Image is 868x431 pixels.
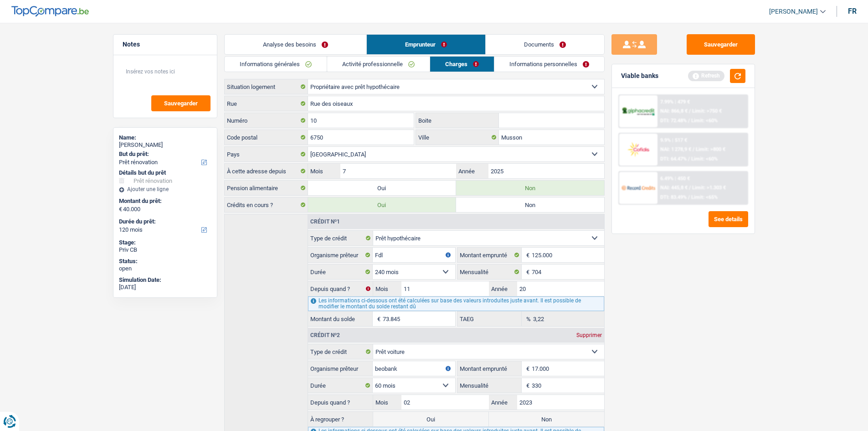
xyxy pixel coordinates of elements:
label: Numéro [225,113,308,128]
a: Analyse des besoins [225,35,366,54]
img: Record Credits [621,179,655,196]
label: Année [489,281,517,296]
label: Année [456,164,488,178]
a: Informations générales [225,57,327,72]
div: Name: [119,134,211,141]
div: Stage: [119,239,211,246]
label: Organisme prêteur [308,248,373,262]
label: Mois [373,281,401,296]
span: Limit: >800 € [696,146,725,152]
label: Depuis quand ? [308,281,373,296]
input: MM [401,281,488,296]
label: Mensualité [457,265,522,279]
span: Sauvegarder [164,100,198,106]
button: See details [709,211,748,227]
input: AAAA [517,281,604,296]
img: TopCompare Logo [11,6,89,17]
span: NAI: 866,8 € [660,108,688,114]
span: NAI: 445,8 € [660,185,688,191]
div: Viable banks [621,72,658,80]
span: € [373,312,383,326]
span: Limit: >750 € [692,108,722,114]
span: DTI: 83.49% [660,194,687,200]
div: Priv CB [119,246,211,254]
div: open [119,265,211,272]
div: Refresh [688,71,724,81]
a: Documents [486,35,604,54]
label: Ville [416,130,499,145]
div: Simulation Date: [119,276,211,284]
label: Montant du solde [308,312,373,326]
span: DTI: 72.48% [660,118,687,124]
label: Durée [308,378,373,393]
a: Activité professionnelle [327,57,430,72]
label: Non [456,181,604,195]
label: Crédits en cours ? [225,197,308,212]
label: Situation logement [225,79,308,94]
span: € [522,248,532,262]
label: Oui [308,181,456,195]
div: 7.99% | 479 € [660,99,690,105]
label: Durée du prêt: [119,218,210,225]
button: Sauvegarder [151,95,211,111]
span: Limit: >1.303 € [692,185,726,191]
label: À cette adresse depuis [225,164,308,178]
span: Limit: <60% [691,156,718,162]
label: Non [489,412,604,426]
span: Limit: <65% [691,194,718,200]
label: Depuis quand ? [308,395,373,410]
span: [PERSON_NAME] [769,8,818,16]
div: Crédit nº1 [308,219,342,224]
label: Mois [308,164,340,178]
span: € [522,361,532,376]
div: Ajouter une ligne [119,186,211,192]
button: Sauvegarder [687,34,755,55]
span: / [689,108,691,114]
input: MM [340,164,456,178]
a: [PERSON_NAME] [762,4,826,19]
label: Boite [416,113,499,128]
label: TAEG [457,312,522,326]
label: Type de crédit [308,344,373,359]
label: Montant emprunté [457,248,522,262]
span: Limit: <60% [691,118,718,124]
label: Pays [225,147,308,161]
div: Crédit nº2 [308,332,342,338]
a: Charges [430,57,494,72]
label: Type de crédit [308,231,373,245]
label: Organisme prêteur [308,361,373,376]
label: Mois [373,395,401,410]
input: AAAA [517,395,604,410]
span: € [522,378,532,393]
label: Mensualité [457,378,522,393]
div: Détails but du prêt [119,169,211,177]
input: AAAA [488,164,604,178]
div: Status: [119,258,211,265]
div: [PERSON_NAME] [119,141,211,149]
label: À regrouper ? [308,412,373,426]
label: Année [489,395,517,410]
label: Montant emprunté [457,361,522,376]
label: Oui [373,412,488,426]
img: AlphaCredit [621,106,655,117]
div: [DATE] [119,284,211,291]
a: Informations personnelles [494,57,604,72]
span: DTI: 64.47% [660,156,687,162]
div: Supprimer [574,332,604,338]
span: € [522,265,532,279]
label: But du prêt: [119,151,210,158]
span: % [522,312,533,326]
label: Pension alimentaire [225,181,308,195]
span: € [119,206,122,213]
div: fr [848,7,857,16]
div: Les informations ci-dessous ont été calculées sur base des valeurs introduites juste avant. Il es... [308,296,604,311]
img: Cofidis [621,141,655,158]
span: / [688,156,690,162]
label: Montant du prêt: [119,197,210,205]
label: Durée [308,265,373,279]
span: / [689,185,691,191]
label: Oui [308,197,456,212]
label: Non [456,197,604,212]
span: NAI: 1 278,9 € [660,146,691,152]
div: 9.9% | 517 € [660,137,687,143]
